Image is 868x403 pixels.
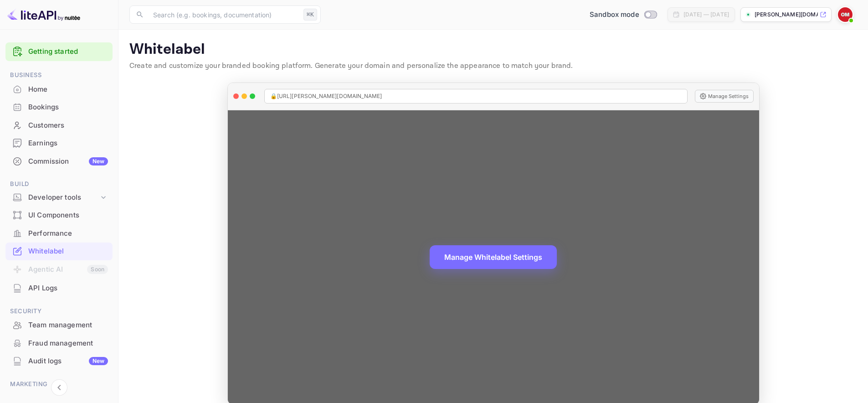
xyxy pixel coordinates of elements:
div: New [89,357,108,365]
button: Manage Settings [695,90,754,103]
span: Business [5,70,113,80]
a: Customers [5,117,113,134]
div: Team management [28,320,108,331]
div: CommissionNew [5,153,113,170]
div: [DATE] — [DATE] [683,10,729,19]
div: Bookings [28,102,108,113]
div: Whitelabel [5,243,113,260]
div: Developer tools [5,190,113,206]
div: Earnings [28,138,108,149]
a: Performance [5,225,113,242]
a: Whitelabel [5,243,113,259]
div: Bookings [5,98,113,116]
div: Switch to Production mode [586,10,660,20]
p: Create and customize your branded booking platform. Generate your domain and personalize the appe... [129,61,857,72]
div: API Logs [5,279,113,297]
div: Performance [5,225,113,243]
a: Earnings [5,134,113,151]
div: Fraud management [28,338,108,349]
span: 🔒 [URL][PERSON_NAME][DOMAIN_NAME] [270,92,382,100]
input: Search (e.g. bookings, documentation) [148,5,300,24]
div: Developer tools [28,192,99,203]
div: API Logs [28,283,108,294]
span: Security [5,306,113,316]
div: UI Components [28,210,108,221]
a: Getting started [28,46,108,57]
a: API Logs [5,279,113,296]
a: Team management [5,316,113,333]
a: CommissionNew [5,153,113,170]
span: Build [5,179,113,189]
div: Audit logs [28,356,108,367]
div: Performance [28,228,108,239]
button: Collapse navigation [51,379,67,396]
a: Audit logsNew [5,352,113,369]
div: New [89,157,108,165]
div: Whitelabel [28,246,108,257]
div: Home [5,81,113,98]
img: LiteAPI logo [7,7,80,22]
span: Marketing [5,379,113,389]
a: UI Components [5,207,113,223]
div: Earnings [5,134,113,152]
p: [PERSON_NAME][DOMAIN_NAME]... [755,10,818,19]
span: Sandbox mode [590,10,639,20]
div: Getting started [5,42,113,61]
div: Team management [5,316,113,334]
div: Fraud management [5,335,113,352]
a: Home [5,81,113,98]
div: Customers [28,120,108,131]
div: Audit logsNew [5,352,113,370]
div: Commission [28,156,108,167]
a: Bookings [5,98,113,115]
p: Whitelabel [129,41,857,59]
button: Manage Whitelabel Settings [430,245,557,269]
div: Home [28,84,108,95]
div: Customers [5,117,113,134]
div: UI Components [5,207,113,224]
div: ⌘K [303,9,317,21]
img: Oliver Mendez [838,7,853,22]
a: Fraud management [5,335,113,351]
